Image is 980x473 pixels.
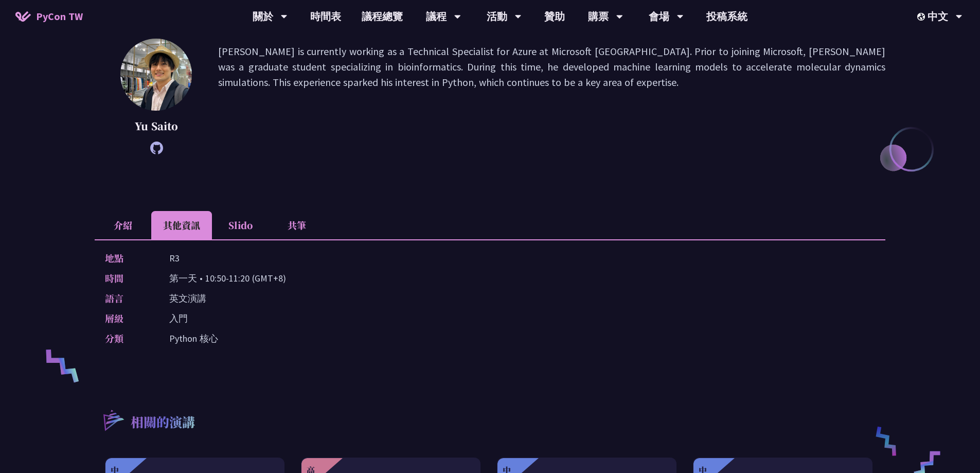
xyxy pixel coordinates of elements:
[15,11,31,22] img: Home icon of PyCon TW 2025
[212,211,269,239] li: Slido
[105,331,149,346] p: 分類
[105,251,149,266] p: 地點
[917,13,928,21] img: Locale Icon
[120,39,192,111] img: Yu Saito
[105,291,149,306] p: 語言
[169,311,188,326] p: 入門
[105,311,149,326] p: 層級
[5,4,93,29] a: PyCon TW
[169,331,218,346] p: Python 核心
[120,118,192,134] p: Yu Saito
[95,211,151,239] li: 介紹
[218,44,885,149] p: [PERSON_NAME] is currently working as a Technical Specialist for Azure at Microsoft [GEOGRAPHIC_D...
[169,251,180,266] p: R3
[151,211,212,239] li: 其他資訊
[105,271,149,286] p: 時間
[169,291,206,306] p: 英文演講
[36,9,83,24] span: PyCon TW
[88,395,138,445] img: r3.8d01567.svg
[131,413,195,433] p: 相關的演講
[169,271,286,286] p: 第一天 • 10:50-11:20 (GMT+8)
[269,211,325,239] li: 共筆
